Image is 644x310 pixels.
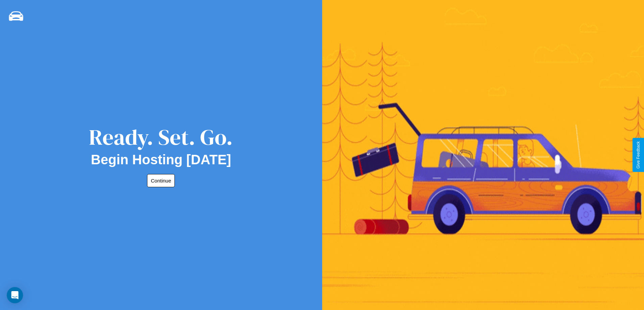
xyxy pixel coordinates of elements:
h2: Begin Hosting [DATE] [91,152,231,167]
div: Ready. Set. Go. [89,122,233,152]
button: Continue [147,174,175,187]
div: Open Intercom Messenger [7,287,23,303]
div: Give Feedback [636,141,641,169]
